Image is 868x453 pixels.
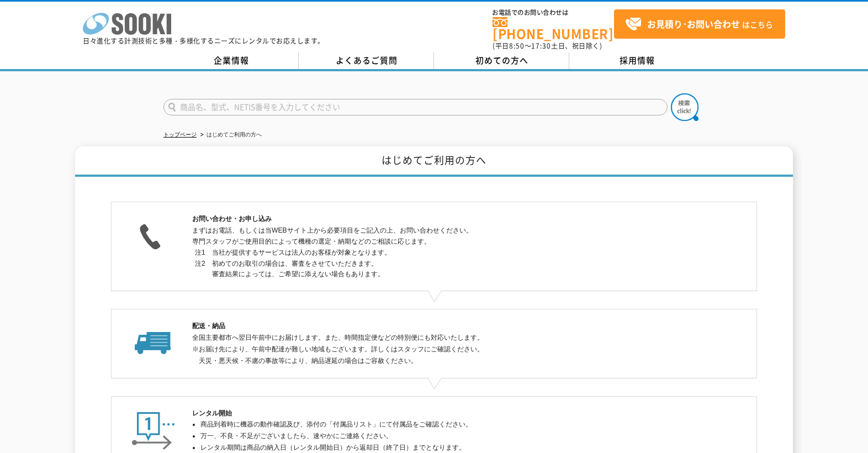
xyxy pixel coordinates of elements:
[192,408,676,419] h2: レンタル開始
[625,16,773,33] span: はこちら
[75,146,793,177] h1: はじめてご利用の方へ
[434,52,569,69] a: 初めての方へ
[119,213,188,256] img: お問い合わせ・お申し込み
[192,225,676,248] p: まずはお電話、もしくは当WEBサイト上から必要項目をご記入の上、お問い合わせください。 専門スタッフがご使用目的によって機種の選定・納期などのご相談に応じます。
[493,17,614,40] a: [PHONE_NUMBER]
[199,344,676,367] p: ※お届け先により、午前中配達が難しい地域もございます。詳しくはスタッフにご確認ください。 天災・悪天候・不慮の事故等により、納品遅延の場合はご容赦ください。
[198,129,262,141] li: はじめてご利用の方へ
[493,41,602,51] span: (平日 ～ 土日、祝日除く)
[200,419,676,430] li: 商品到着時に機器の動作確認及び、添付の「付属品リスト」にて付属品をご確認ください。
[163,99,668,115] input: 商品名、型式、NETIS番号を入力してください
[671,93,698,121] img: btn_search.png
[509,41,525,51] span: 8:50
[119,320,187,356] img: 配送・納品
[163,52,299,69] a: 企業情報
[569,52,705,69] a: 採用情報
[647,17,740,30] strong: お見積り･お問い合わせ
[195,259,205,269] dt: 注2
[614,9,785,39] a: お見積り･お問い合わせはこちら
[195,247,205,258] dt: 注1
[493,9,614,16] span: お電話でのお問い合わせは
[200,430,676,442] li: 万一、不良・不足がございましたら、速やかにご連絡ください。
[192,320,676,332] h2: 配送・納品
[212,247,676,258] dd: 当社が提供するサービスは法人のお客様が対象となります。
[475,54,528,66] span: 初めての方へ
[163,131,197,138] a: トップページ
[531,41,551,51] span: 17:30
[299,52,434,69] a: よくあるご質問
[83,38,325,44] p: 日々進化する計測技術と多種・多様化するニーズにレンタルでお応えします。
[192,332,676,344] p: 全国主要都市へ翌日午前中にお届けします。また、時間指定便などの特別便にも対応いたします。
[119,408,188,450] img: レンタル開始
[212,259,676,280] dd: 初めてのお取引の場合は、審査をさせていただきます。 審査結果によっては、ご希望に添えない場合もあります。
[192,213,676,225] h2: お問い合わせ・お申し込み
